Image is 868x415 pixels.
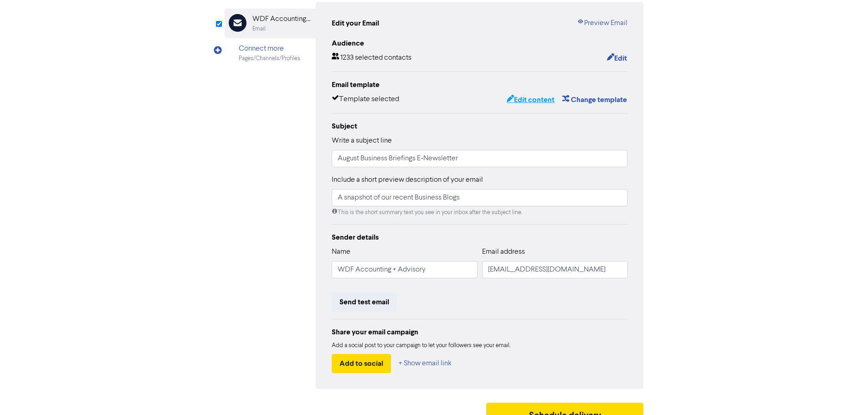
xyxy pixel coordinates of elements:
[332,208,628,217] div: This is the short summary text you see in your inbox after the subject line.
[332,18,379,29] div: Edit your Email
[822,371,868,415] iframe: Chat Widget
[252,25,266,33] div: Email
[332,52,411,64] div: 1233 selected contacts
[332,246,350,257] label: Name
[562,94,627,106] button: Change template
[482,246,525,257] label: Email address
[225,38,316,68] div: Connect morePages/Channels/Profiles
[332,79,628,90] div: Email template
[332,327,628,338] div: Share your email campaign
[577,18,627,29] a: Preview Email
[506,94,555,106] button: Edit content
[239,54,300,63] div: Pages/Channels/Profiles
[332,174,483,185] label: Include a short preview description of your email
[225,9,316,38] div: WDF Accounting + AdvisoryEmail
[332,135,392,146] label: Write a subject line
[332,232,628,243] div: Sender details
[332,38,628,49] div: Audience
[332,121,628,132] div: Subject
[398,354,452,373] button: + Show email link
[606,52,627,64] button: Edit
[332,292,397,312] button: Send test email
[332,94,399,106] div: Template selected
[332,341,628,350] div: Add a social post to your campaign to let your followers see your email.
[239,43,300,54] div: Connect more
[332,354,391,373] button: Add to social
[252,14,311,25] div: WDF Accounting + Advisory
